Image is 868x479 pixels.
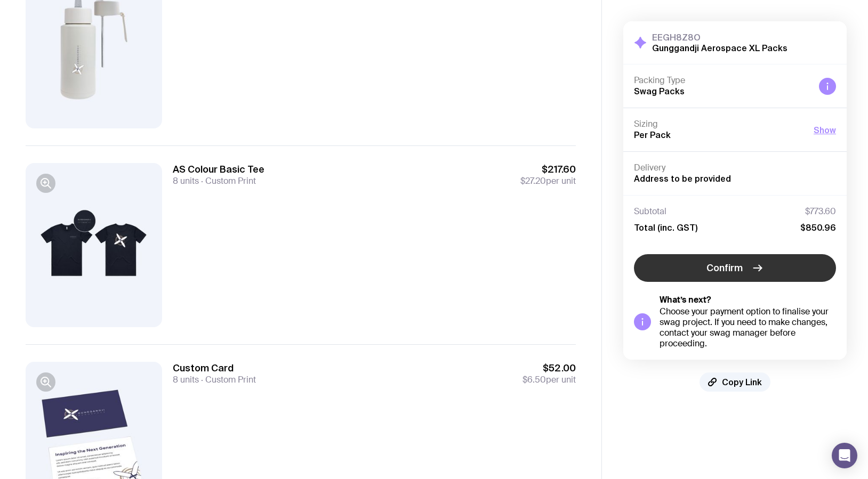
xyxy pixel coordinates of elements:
span: $217.60 [520,163,576,176]
span: Confirm [706,262,743,274]
span: Total (inc. GST) [634,222,697,233]
button: Show [814,124,836,136]
span: Custom Print [199,175,256,186]
h5: What’s next? [660,295,836,305]
span: Address to be provided [634,174,731,183]
span: per unit [520,176,576,186]
div: Choose your payment option to finalise your swag project. If you need to make changes, contact yo... [660,306,836,349]
h2: Gunggandji Aerospace XL Packs [652,43,787,53]
span: Subtotal [634,206,666,217]
span: $773.60 [805,206,836,217]
span: $27.20 [520,175,546,186]
span: Per Pack [634,130,671,140]
h3: AS Colour Basic Tee [173,163,264,176]
button: Confirm [634,254,836,282]
span: $52.00 [523,362,576,375]
h4: Delivery [634,163,836,173]
button: Copy Link [700,372,770,392]
span: $850.96 [800,222,836,233]
span: Copy Link [722,377,762,387]
span: Swag Packs [634,86,685,96]
h4: Packing Type [634,75,810,86]
span: per unit [523,375,576,385]
div: Open Intercom Messenger [832,443,857,468]
span: Custom Print [199,374,256,385]
h4: Sizing [634,119,805,129]
span: 8 units [173,175,199,186]
h3: Custom Card [173,362,256,375]
h3: EEGH8Z8O [652,32,787,43]
span: 8 units [173,374,199,385]
span: $6.50 [523,374,546,385]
